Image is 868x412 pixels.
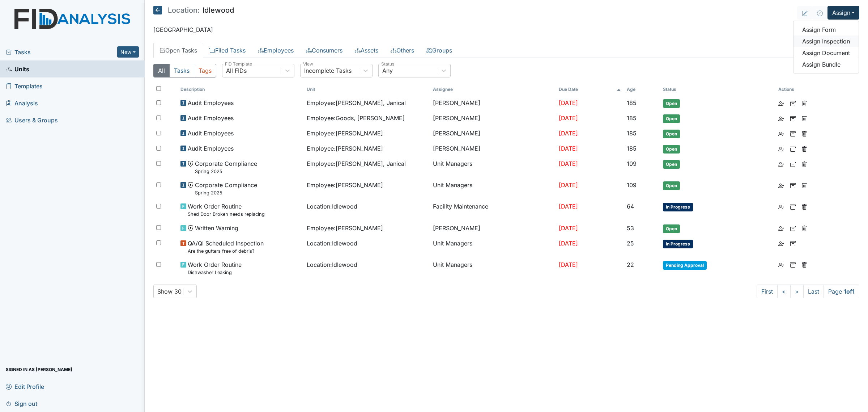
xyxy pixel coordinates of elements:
[153,64,216,77] div: Type filter
[307,144,383,153] span: Employee : [PERSON_NAME]
[6,80,43,92] span: Templates
[194,64,216,77] button: Tags
[801,224,807,232] a: Delete
[790,159,796,168] a: Archive
[156,86,161,91] input: Toggle All Rows Selected
[663,203,693,211] span: In Progress
[420,43,458,58] a: Groups
[624,83,660,96] th: Toggle SortBy
[430,83,556,96] th: Assignee
[430,156,556,178] td: Unit Managers
[252,43,300,58] a: Employees
[801,114,807,122] a: Delete
[559,130,578,137] span: [DATE]
[188,269,242,276] small: Dishwasher Leaking
[188,129,234,138] span: Audit Employees
[627,224,634,232] span: 53
[307,114,405,122] span: Employee : Goods, [PERSON_NAME]
[188,114,234,122] span: Audit Employees
[793,24,859,35] a: Assign Form
[6,114,58,126] span: Users & Groups
[195,168,257,175] small: Spring 2025
[627,130,637,137] span: 185
[153,6,234,14] h5: Idlewood
[157,287,182,296] div: Show 30
[790,285,804,298] a: >
[757,285,778,298] a: First
[559,145,578,152] span: [DATE]
[307,181,383,189] span: Employee : [PERSON_NAME]
[803,285,824,298] a: Last
[6,97,38,109] span: Analysis
[790,202,796,211] a: Archive
[307,260,357,269] span: Location : Idlewood
[790,144,796,153] a: Archive
[844,288,855,295] strong: 1 of 1
[300,43,349,58] a: Consumers
[153,64,170,77] button: All
[757,285,859,298] nav: task-pagination
[556,83,624,96] th: Toggle SortBy
[6,48,117,56] a: Tasks
[188,260,242,276] span: Work Order Routine Dishwasher Leaking
[430,236,556,257] td: Unit Managers
[169,64,194,77] button: Tasks
[627,160,637,167] span: 109
[382,66,393,75] div: Any
[790,260,796,269] a: Archive
[801,181,807,189] a: Delete
[790,98,796,107] a: Archive
[793,35,859,47] a: Assign Inspection
[168,7,200,14] span: Location:
[790,181,796,189] a: Archive
[559,114,578,122] span: [DATE]
[627,261,634,268] span: 22
[153,25,859,34] p: [GEOGRAPHIC_DATA]
[178,83,304,96] th: Toggle SortBy
[153,64,859,298] div: Open Tasks
[188,239,264,255] span: QA/QI Scheduled Inspection Are the gutters free of debris?
[790,224,796,232] a: Archive
[663,130,680,138] span: Open
[790,114,796,122] a: Archive
[430,199,556,220] td: Facility Maintenance
[559,224,578,232] span: [DATE]
[663,160,680,169] span: Open
[790,239,796,248] a: Archive
[304,66,352,75] div: Incomplete Tasks
[824,285,859,298] span: Page
[663,224,680,233] span: Open
[801,260,807,269] a: Delete
[627,181,637,189] span: 109
[384,43,420,58] a: Others
[559,99,578,106] span: [DATE]
[226,66,247,75] div: All FIDs
[6,364,72,375] span: Signed in as [PERSON_NAME]
[430,141,556,156] td: [PERSON_NAME]
[188,144,234,153] span: Audit Employees
[307,224,383,232] span: Employee : [PERSON_NAME]
[307,239,357,248] span: Location : Idlewood
[430,96,556,111] td: [PERSON_NAME]
[195,159,257,175] span: Corporate Compliance Spring 2025
[777,285,791,298] a: <
[663,261,707,270] span: Pending Approval
[793,59,859,70] a: Assign Bundle
[660,83,775,96] th: Toggle SortBy
[349,43,384,58] a: Assets
[663,114,680,123] span: Open
[793,47,859,59] a: Assign Document
[203,43,252,58] a: Filed Tasks
[790,129,796,138] a: Archive
[827,6,859,20] button: Assign
[627,99,637,106] span: 185
[188,202,265,218] span: Work Order Routine Shed Door Broken needs replacing
[559,160,578,167] span: [DATE]
[307,98,406,107] span: Employee : [PERSON_NAME], Janical
[663,240,693,248] span: In Progress
[801,159,807,168] a: Delete
[307,202,357,211] span: Location : Idlewood
[627,240,634,247] span: 25
[117,46,139,58] button: New
[663,145,680,154] span: Open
